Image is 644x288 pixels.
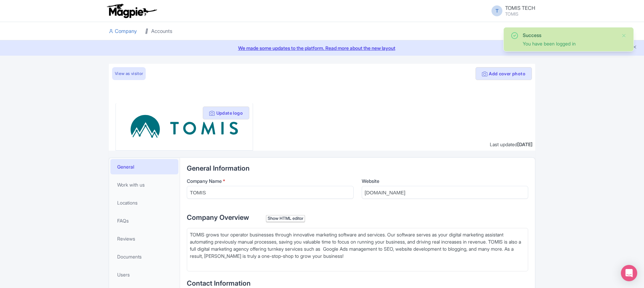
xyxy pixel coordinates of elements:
img: logo-ab69f6fb50320c5b225c76a69d11143b.png [105,3,158,18]
span: T [491,5,502,16]
span: FAQs [117,217,129,224]
a: Company [109,22,137,41]
span: Locations [117,199,138,206]
span: Documents [117,253,142,260]
span: Website [362,178,379,184]
div: Last updated [490,141,533,148]
button: Close [621,32,627,40]
span: TOMIS TECH [505,5,535,11]
h2: General Information [187,165,528,172]
span: Work with us [117,181,145,188]
a: General [110,159,178,174]
a: Work with us [110,177,178,192]
span: Users [117,271,130,278]
a: Reviews [110,231,178,246]
a: Locations [110,195,178,210]
a: View as visitor [112,67,146,80]
a: Documents [110,249,178,264]
small: TOMIS [505,12,535,16]
span: Company Overview [187,213,249,222]
h2: Contact Information [187,280,528,287]
span: [DATE] [517,141,533,147]
div: Success [523,32,616,39]
button: Update logo [203,107,249,119]
div: TOMIS grows tour operator businesses through innovative marketing software and services. Our soft... [190,231,525,267]
a: We made some updates to the platform. Read more about the new layout [4,44,640,52]
img: mkc4s83yydzziwnmdm8f.svg [129,109,239,145]
span: Reviews [117,235,135,242]
a: FAQs [110,213,178,228]
a: Users [110,267,178,282]
div: Show HTML editor [266,215,305,222]
div: Open Intercom Messenger [621,265,637,281]
button: Add cover photo [476,67,532,80]
div: You have been logged in [523,40,616,47]
a: T TOMIS TECH TOMIS [487,5,535,16]
a: Accounts [145,22,172,41]
span: General [117,163,134,170]
span: Company Name [187,178,222,184]
button: Close announcement [632,44,637,52]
